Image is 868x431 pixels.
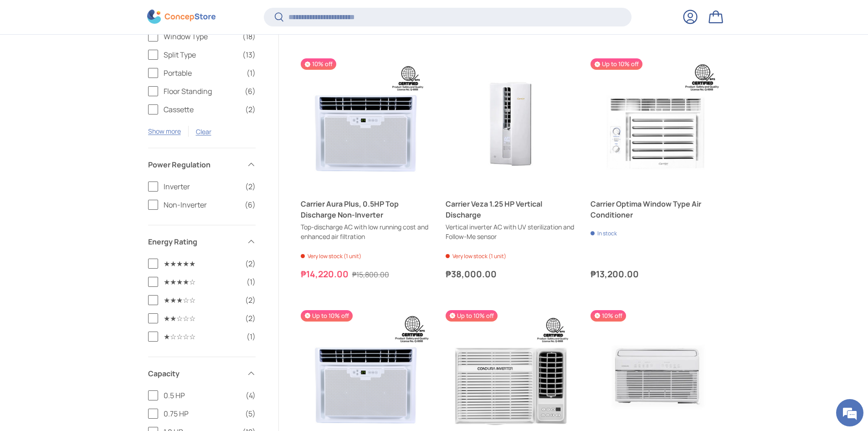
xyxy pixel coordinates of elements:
span: Capacity [148,368,241,379]
span: (2) [245,258,256,269]
span: ★★★★★ [164,258,240,269]
a: Carrier Aura Plus, 0.5HP Top Discharge Non-Inverter [301,198,431,220]
span: 0.5 HP [164,390,240,401]
span: Split Type [164,49,237,60]
span: Power Regulation [148,159,241,170]
img: ConcepStore [147,10,216,24]
summary: Power Regulation [148,148,256,181]
span: (1) [247,68,256,78]
span: 10% off [591,310,626,322]
summary: Capacity [148,357,256,390]
a: Carrier Optima Window Type Air Conditioner [591,58,721,189]
span: ★★☆☆☆ [164,313,240,324]
span: Up to 10% off [301,310,353,322]
span: Up to 10% off [591,58,642,70]
span: (6) [245,86,256,97]
span: (2) [245,104,256,115]
summary: Energy Rating [148,225,256,258]
span: (1) [247,331,256,342]
span: Non-Inverter [164,199,239,210]
span: Inverter [164,181,240,192]
span: (2) [245,313,256,324]
span: ★☆☆☆☆ [164,331,241,342]
span: 10% off [301,58,336,70]
span: (5) [245,408,256,419]
span: ★★★★☆ [164,276,241,287]
span: (18) [242,31,256,42]
span: Window Type [164,31,237,42]
span: ★★★☆☆ [164,295,240,306]
span: Portable [164,68,241,78]
button: Show more [148,127,181,135]
span: Up to 10% off [446,310,498,322]
span: (2) [245,181,256,192]
span: 0.75 HP [164,408,240,419]
span: Cassette [164,104,240,115]
span: Floor Standing [164,86,239,97]
a: Carrier Veza 1.25 HP Vertical Discharge [446,58,576,189]
a: Clear [196,127,211,136]
span: (13) [242,49,256,60]
span: (2) [245,295,256,306]
a: Carrier Aura Plus, 0.5HP Top Discharge Non-Inverter [301,58,431,189]
span: Energy Rating [148,236,241,247]
a: Carrier Veza 1.25 HP Vertical Discharge [446,198,576,220]
a: Carrier Optima Window Type Air Conditioner [591,198,721,220]
span: (1) [247,276,256,287]
span: (6) [245,199,256,210]
span: (4) [246,390,256,401]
